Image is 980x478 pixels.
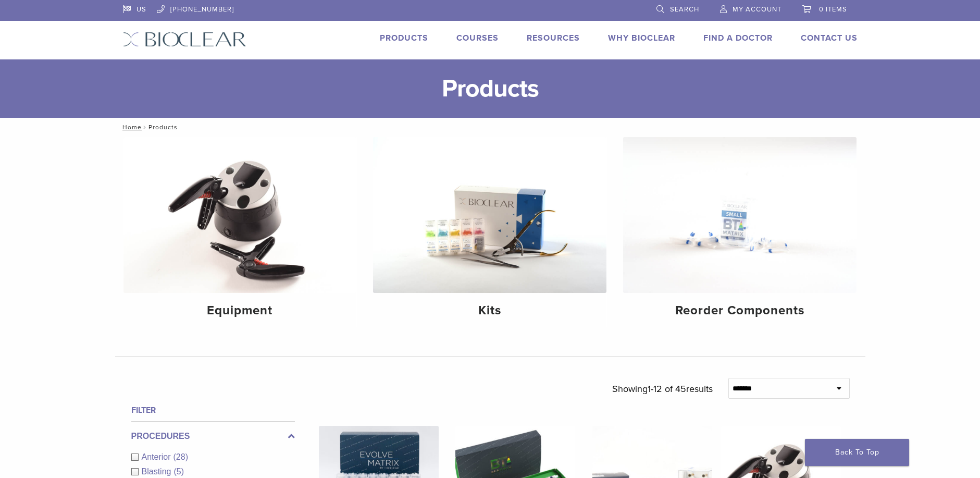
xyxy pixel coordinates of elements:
[801,33,858,43] a: Contact Us
[131,404,295,416] h4: Filter
[612,378,713,400] p: Showing results
[123,32,246,47] img: Bioclear
[173,467,184,476] span: (5)
[131,430,295,443] label: Procedures
[373,137,606,293] img: Kits
[132,301,349,320] h4: Equipment
[381,301,598,320] h4: Kits
[380,33,428,43] a: Products
[123,137,357,327] a: Equipment
[119,124,142,131] a: Home
[819,5,847,14] span: 0 items
[456,33,499,43] a: Courses
[733,5,781,14] span: My Account
[142,125,148,130] span: /
[373,137,606,327] a: Kits
[527,33,580,43] a: Resources
[115,118,865,137] nav: Products
[703,33,773,43] a: Find A Doctor
[670,5,699,14] span: Search
[648,383,686,395] span: 1-12 of 45
[173,452,188,461] span: (28)
[142,452,173,461] span: Anterior
[623,137,857,293] img: Reorder Components
[623,137,857,327] a: Reorder Components
[608,33,675,43] a: Why Bioclear
[631,301,848,320] h4: Reorder Components
[805,439,909,466] a: Back To Top
[123,137,357,293] img: Equipment
[142,467,174,476] span: Blasting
